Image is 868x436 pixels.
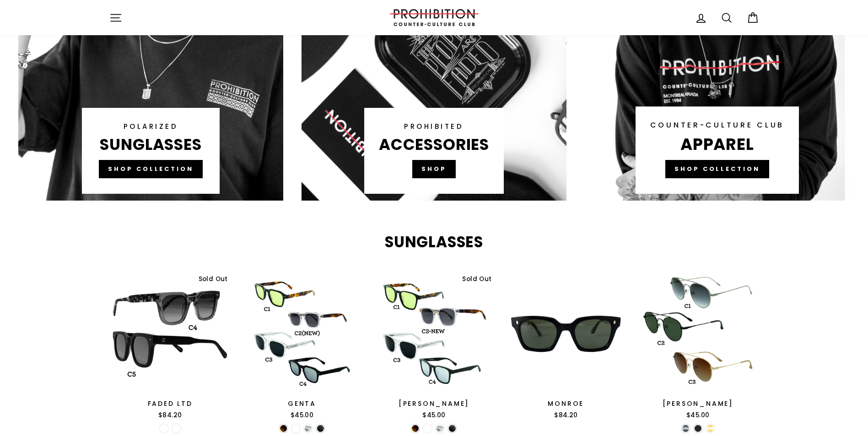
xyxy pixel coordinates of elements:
div: Sold Out [458,273,495,286]
div: GENTA [241,399,363,409]
div: FADED LTD [109,399,231,409]
a: [PERSON_NAME]$45.00 [637,273,759,423]
a: MONROE$84.20 [505,273,627,423]
div: Sold Out [194,273,231,286]
div: [PERSON_NAME] [637,399,759,409]
div: $45.00 [637,411,759,420]
div: $45.00 [241,411,363,420]
div: $84.20 [505,411,627,420]
a: GENTA$45.00 [241,273,363,423]
h2: SUNGLASSES [109,235,759,250]
img: PROHIBITION COUNTER-CULTURE CLUB [388,9,480,26]
div: $45.00 [373,411,495,420]
a: [PERSON_NAME]$45.00 [373,273,495,423]
div: MONROE [505,399,627,409]
div: $84.20 [109,411,231,420]
a: FADED LTD$84.20 [109,273,231,423]
div: [PERSON_NAME] [373,399,495,409]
